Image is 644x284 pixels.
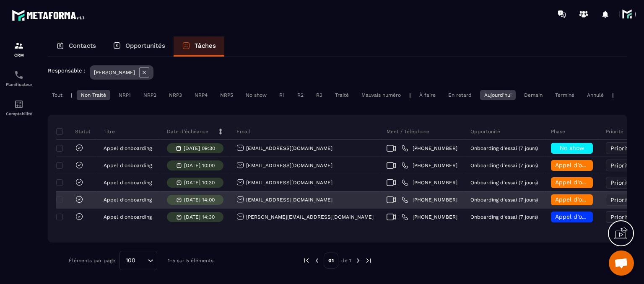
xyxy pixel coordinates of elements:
[470,197,538,203] p: Onboarding d'essai (7 jours)
[555,196,639,203] span: Appel d’onboarding terminée
[184,145,215,151] p: [DATE] 09:30
[398,180,400,186] span: |
[398,163,400,169] span: |
[387,128,429,135] p: Meet / Téléphone
[398,214,400,220] span: |
[71,92,73,98] p: |
[398,197,400,203] span: |
[610,179,632,186] span: Priorité
[555,162,639,168] span: Appel d’onboarding terminée
[48,36,104,57] a: Contacts
[174,36,224,57] a: Tâches
[58,128,91,135] p: Statut
[612,92,614,98] p: |
[138,256,145,265] input: Search for option
[104,128,115,135] p: Titre
[470,163,538,168] p: Onboarding d'essai (7 jours)
[398,145,400,152] span: |
[555,213,634,220] span: Appel d’onboarding planifié
[610,196,632,203] span: Priorité
[2,93,36,122] a: accountantaccountantComptabilité
[331,90,353,100] div: Traité
[69,258,115,263] p: Éléments par page
[69,42,96,49] p: Contacts
[125,42,165,49] p: Opportunités
[357,90,405,100] div: Mauvais numéro
[77,90,110,100] div: Non Traité
[2,53,36,57] p: CRM
[275,90,289,100] div: R1
[402,145,457,152] a: [PHONE_NUMBER]
[139,90,161,100] div: NRP2
[470,180,538,186] p: Onboarding d'essai (7 jours)
[167,128,208,135] p: Date d’échéance
[48,67,86,74] p: Responsable :
[104,214,152,220] p: Appel d'onboarding
[402,179,457,186] a: [PHONE_NUMBER]
[470,145,538,151] p: Onboarding d'essai (7 jours)
[470,214,538,220] p: Onboarding d'essai (7 jours)
[216,90,237,100] div: NRP5
[560,145,584,151] span: No show
[609,250,634,276] div: Ouvrir le chat
[551,128,565,135] p: Phase
[354,257,362,264] img: next
[555,179,639,186] span: Appel d’onboarding terminée
[520,90,547,100] div: Demain
[14,41,24,51] img: formation
[168,258,213,263] p: 1-5 sur 5 éléments
[104,180,152,186] p: Appel d'onboarding
[415,90,440,100] div: À faire
[610,214,632,220] span: Priorité
[184,180,215,186] p: [DATE] 10:30
[2,34,36,64] a: formationformationCRM
[402,196,457,203] a: [PHONE_NUMBER]
[2,64,36,93] a: schedulerschedulerPlanificateur
[184,214,215,220] p: [DATE] 14:30
[184,163,215,168] p: [DATE] 10:00
[14,70,24,80] img: scheduler
[104,36,174,57] a: Opportunités
[241,90,271,100] div: No show
[470,128,500,135] p: Opportunité
[402,214,457,220] a: [PHONE_NUMBER]
[2,82,36,87] p: Planificateur
[184,197,215,203] p: [DATE] 14:00
[293,90,308,100] div: R2
[94,70,135,75] p: [PERSON_NAME]
[12,8,87,23] img: logo
[165,90,186,100] div: NRP3
[104,145,152,151] p: Appel d'onboarding
[610,162,632,169] span: Priorité
[312,90,327,100] div: R3
[303,257,310,264] img: prev
[606,128,623,135] p: Priorité
[551,90,579,100] div: Terminé
[341,257,351,264] p: de 1
[610,145,632,152] span: Priorité
[119,251,157,270] div: Search for option
[409,92,411,98] p: |
[324,253,338,269] p: 01
[2,111,36,116] p: Comptabilité
[123,256,138,265] span: 100
[48,90,67,100] div: Tout
[14,99,24,109] img: accountant
[313,257,321,264] img: prev
[114,90,135,100] div: NRP1
[195,42,216,49] p: Tâches
[365,257,372,264] img: next
[190,90,212,100] div: NRP4
[104,197,152,203] p: Appel d'onboarding
[480,90,516,100] div: Aujourd'hui
[104,163,152,168] p: Appel d'onboarding
[583,90,608,100] div: Annulé
[236,128,250,135] p: Email
[444,90,476,100] div: En retard
[402,162,457,169] a: [PHONE_NUMBER]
